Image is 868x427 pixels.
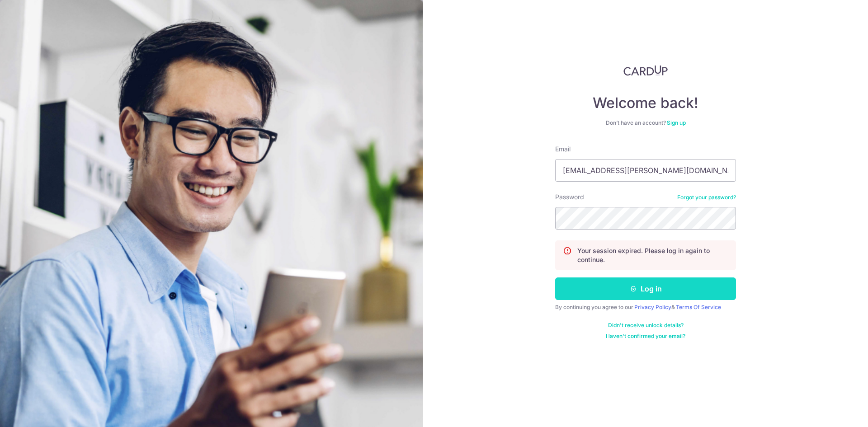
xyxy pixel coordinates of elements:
[608,322,684,329] a: Didn't receive unlock details?
[555,192,584,202] label: Password
[577,246,728,264] p: Your session expired. Please log in again to continue.
[555,304,736,311] div: By continuing you agree to our &
[555,119,736,127] div: Don’t have an account?
[555,277,736,300] button: Log in
[555,94,736,112] h4: Welcome back!
[634,304,671,310] a: Privacy Policy
[667,119,686,126] a: Sign up
[555,145,571,154] label: Email
[677,194,736,201] a: Forgot your password?
[606,333,685,340] a: Haven't confirmed your email?
[676,304,721,310] a: Terms Of Service
[555,159,736,182] input: Enter your Email
[623,65,668,76] img: CardUp Logo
